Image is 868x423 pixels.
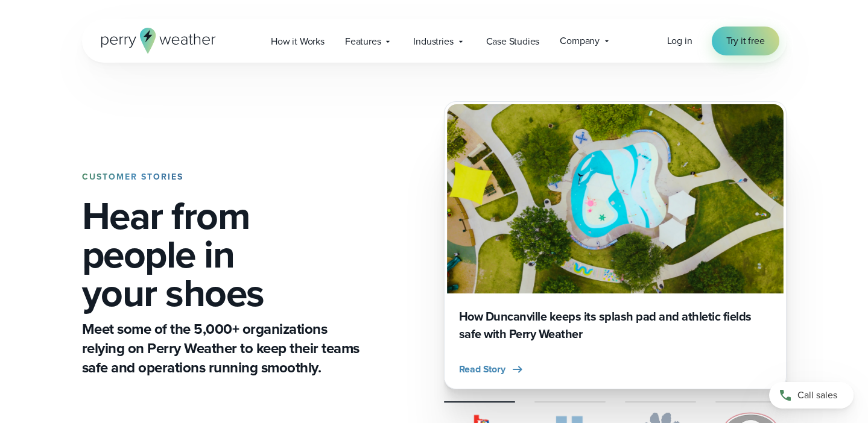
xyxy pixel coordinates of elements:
span: Features [345,34,381,49]
span: Company [560,34,600,48]
a: Call sales [769,382,854,409]
button: Read Story [459,362,525,377]
span: Case Studies [486,34,540,49]
div: slideshow [444,101,787,389]
h3: How Duncanville keeps its splash pad and athletic fields safe with Perry Weather [459,308,771,343]
a: Log in [667,34,692,48]
img: Duncanville Splash Pad [447,104,784,293]
strong: CUSTOMER STORIES [82,171,183,183]
div: 1 of 4 [444,101,787,389]
span: Read Story [459,362,505,377]
span: Call sales [797,388,837,403]
a: Duncanville Splash Pad How Duncanville keeps its splash pad and athletic fields safe with Perry W... [444,101,787,389]
a: How it Works [261,29,335,54]
h1: Hear from people in your shoes [82,196,364,312]
span: Try it free [726,34,765,48]
a: Case Studies [476,29,550,54]
span: How it Works [271,34,325,49]
p: Meet some of the 5,000+ organizations relying on Perry Weather to keep their teams safe and opera... [82,319,364,377]
a: Try it free [712,27,779,55]
span: Log in [667,34,692,48]
span: Industries [413,34,453,49]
